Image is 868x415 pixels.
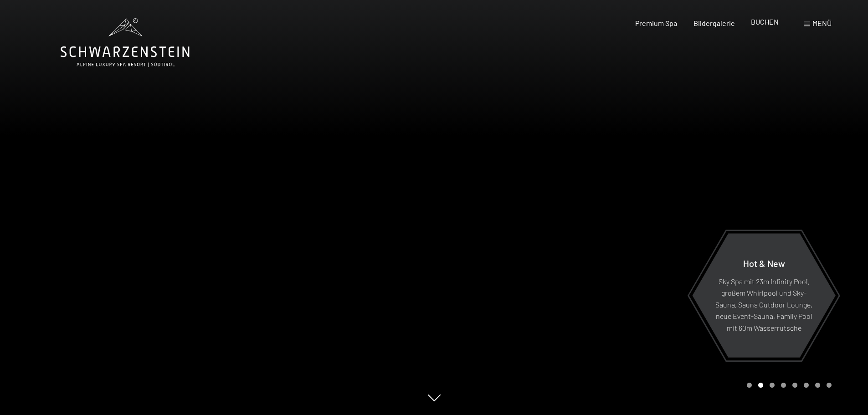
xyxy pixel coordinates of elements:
[693,19,735,27] a: Bildergalerie
[827,383,832,388] div: Carousel Page 8
[781,383,786,388] div: Carousel Page 4
[692,233,836,358] a: Hot & New Sky Spa mit 23m Infinity Pool, großem Whirlpool und Sky-Sauna, Sauna Outdoor Lounge, ne...
[714,275,813,333] p: Sky Spa mit 23m Infinity Pool, großem Whirlpool und Sky-Sauna, Sauna Outdoor Lounge, neue Event-S...
[815,383,820,388] div: Carousel Page 7
[743,257,785,268] span: Hot & New
[770,383,775,388] div: Carousel Page 3
[744,383,832,388] div: Carousel Pagination
[635,19,677,27] a: Premium Spa
[812,19,832,27] span: Menü
[747,383,752,388] div: Carousel Page 1
[751,17,779,26] a: BUCHEN
[758,383,763,388] div: Carousel Page 2 (Current Slide)
[804,383,809,388] div: Carousel Page 6
[792,383,797,388] div: Carousel Page 5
